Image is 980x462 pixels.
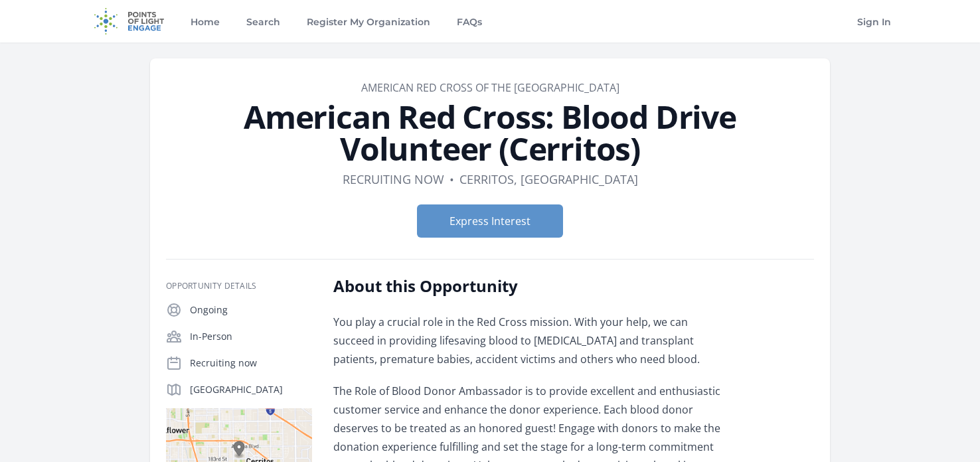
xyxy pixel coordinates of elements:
h3: Opportunity Details [166,281,312,291]
p: In-Person [190,330,312,343]
h1: American Red Cross: Blood Drive Volunteer (Cerritos) [166,101,814,165]
dd: Recruiting now [343,170,444,189]
p: Recruiting now [190,356,312,370]
p: Ongoing [190,303,312,317]
button: Express Interest [417,204,563,238]
p: You play a crucial role in the Red Cross mission. With your help, we can succeed in providing lif... [333,313,722,368]
a: American Red Cross of the [GEOGRAPHIC_DATA] [361,80,619,95]
div: • [449,170,454,189]
h2: About this Opportunity [333,275,722,297]
dd: Cerritos, [GEOGRAPHIC_DATA] [459,170,638,189]
p: [GEOGRAPHIC_DATA] [190,383,312,396]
